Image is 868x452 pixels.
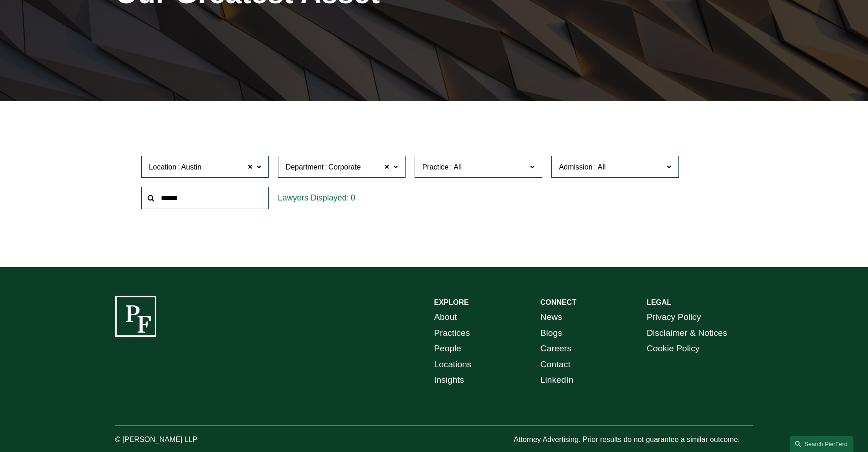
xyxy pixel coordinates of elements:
a: News [540,309,562,325]
a: Contact [540,357,570,373]
strong: CONNECT [540,298,576,306]
a: Cookie Policy [647,341,699,357]
span: Location [149,163,177,171]
p: © [PERSON_NAME] LLP [115,433,248,447]
span: Corporate [329,161,361,173]
a: Search this site [790,436,853,452]
span: Practice [422,163,449,171]
a: About [434,309,457,325]
a: Privacy Policy [647,309,701,325]
a: Disclaimer & Notices [647,325,727,341]
p: Attorney Advertising. Prior results do not guarantee a similar outcome. [514,433,753,447]
span: Department [286,163,324,171]
span: 0 [351,193,355,202]
span: Austin [181,161,201,173]
a: Locations [434,357,472,373]
strong: EXPLORE [434,298,469,306]
a: Careers [540,341,571,357]
strong: LEGAL [647,298,671,306]
a: LinkedIn [540,372,574,388]
span: Admission [559,163,593,171]
a: Practices [434,325,470,341]
a: People [434,341,462,357]
a: Blogs [540,325,562,341]
a: Insights [434,372,464,388]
